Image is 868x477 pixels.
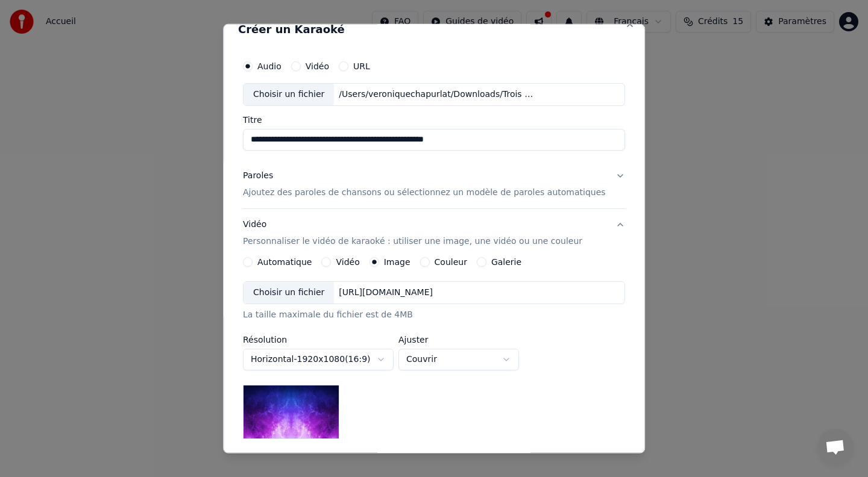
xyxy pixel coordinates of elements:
[244,282,334,304] div: Choisir un fichier
[243,309,625,321] div: La taille maximale du fichier est de 4MB
[238,24,630,35] h2: Créer un Karaoké
[243,187,606,199] p: Ajoutez des paroles de chansons ou sélectionnez un modèle de paroles automatiques
[244,84,334,105] div: Choisir un fichier
[243,219,582,248] div: Vidéo
[243,335,394,343] label: Résolution
[243,235,582,248] p: Personnaliser le vidéo de karaoké : utiliser une image, une vidéo ou une couleur
[335,287,438,299] div: [URL][DOMAIN_NAME]
[243,160,625,208] button: ParolesAjoutez des paroles de chansons ou sélectionnez un modèle de paroles automatiques
[243,170,273,182] div: Paroles
[435,258,467,266] label: Couleur
[257,258,312,266] label: Automatique
[243,209,625,257] button: VidéoPersonnaliser le vidéo de karaoké : utiliser une image, une vidéo ou une couleur
[306,62,329,70] label: Vidéo
[243,116,625,124] label: Titre
[398,335,519,343] label: Ajuster
[491,258,521,266] label: Galerie
[335,89,539,101] div: /Users/veroniquechapurlat/Downloads/Trois Cafés Gourmands - À nos souvenirs [Clip officiel].mp3
[353,62,370,70] label: URL
[384,258,410,266] label: Image
[336,258,360,266] label: Vidéo
[257,62,281,70] label: Audio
